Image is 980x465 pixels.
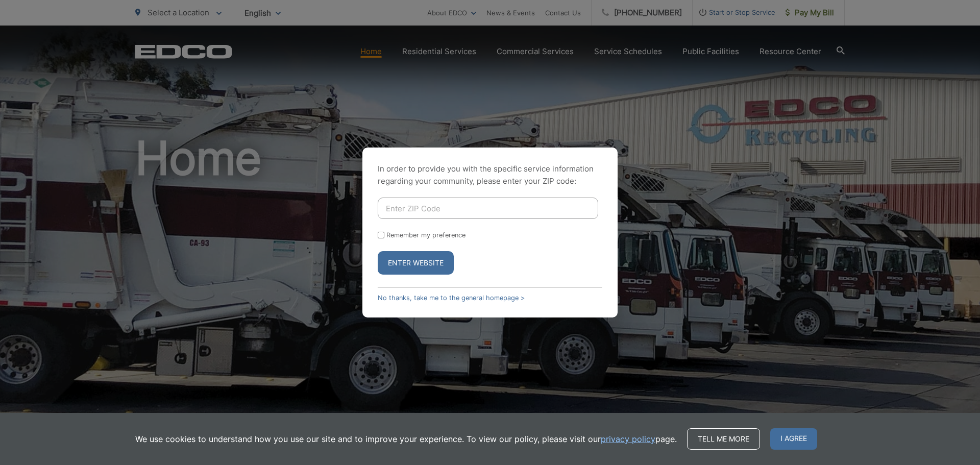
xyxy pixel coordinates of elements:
[378,251,454,275] button: Enter Website
[135,433,677,445] p: We use cookies to understand how you use our site and to improve your experience. To view our pol...
[770,428,817,450] span: I agree
[378,198,598,219] input: Enter ZIP Code
[687,428,760,450] a: Tell me more
[378,163,602,187] p: In order to provide you with the specific service information regarding your community, please en...
[378,294,525,302] a: No thanks, take me to the general homepage >
[386,231,465,239] label: Remember my preference
[601,433,655,445] a: privacy policy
